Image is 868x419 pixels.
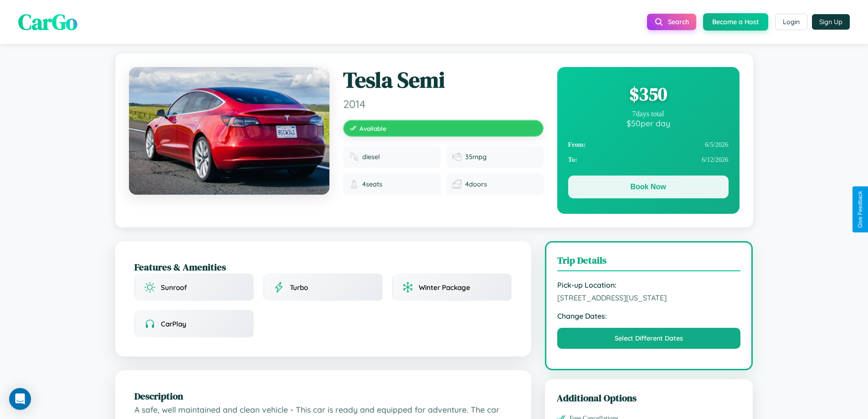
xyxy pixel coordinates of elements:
[568,110,729,118] div: 7 days total
[557,391,741,404] h3: Additional Options
[360,124,386,132] span: Available
[18,7,77,37] span: CarGo
[419,283,470,292] span: Winter Package
[362,180,382,188] span: 4 seats
[557,293,741,302] span: [STREET_ADDRESS][US_STATE]
[812,14,850,30] button: Sign Up
[343,67,544,93] h1: Tesla Semi
[557,280,741,290] strong: Pick-up Location:
[568,156,577,164] strong: To:
[568,152,729,167] div: 6 / 12 / 2026
[857,191,863,228] div: Give Feedback
[647,14,696,30] button: Search
[557,253,741,271] h3: Trip Details
[452,152,462,161] img: Fuel efficiency
[9,388,31,410] div: Open Intercom Messenger
[568,176,729,198] button: Book Now
[290,283,308,292] span: Turbo
[161,283,187,292] span: Sunroof
[557,311,741,321] strong: Change Dates:
[465,180,487,188] span: 4 doors
[161,320,186,328] span: CarPlay
[557,328,741,349] button: Select Different Dates
[668,18,689,26] span: Search
[775,14,807,30] button: Login
[349,180,359,189] img: Seats
[568,141,586,149] strong: From:
[568,137,729,152] div: 6 / 5 / 2026
[343,97,544,111] span: 2014
[349,152,359,161] img: Fuel type
[134,389,512,403] h2: Description
[129,67,329,195] img: Tesla Semi 2014
[568,118,729,128] div: $ 50 per day
[568,82,729,106] div: $ 350
[465,153,487,161] span: 35 mpg
[703,13,768,31] button: Become a Host
[362,153,380,161] span: diesel
[452,180,462,189] img: Doors
[134,260,512,274] h2: Features & Amenities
